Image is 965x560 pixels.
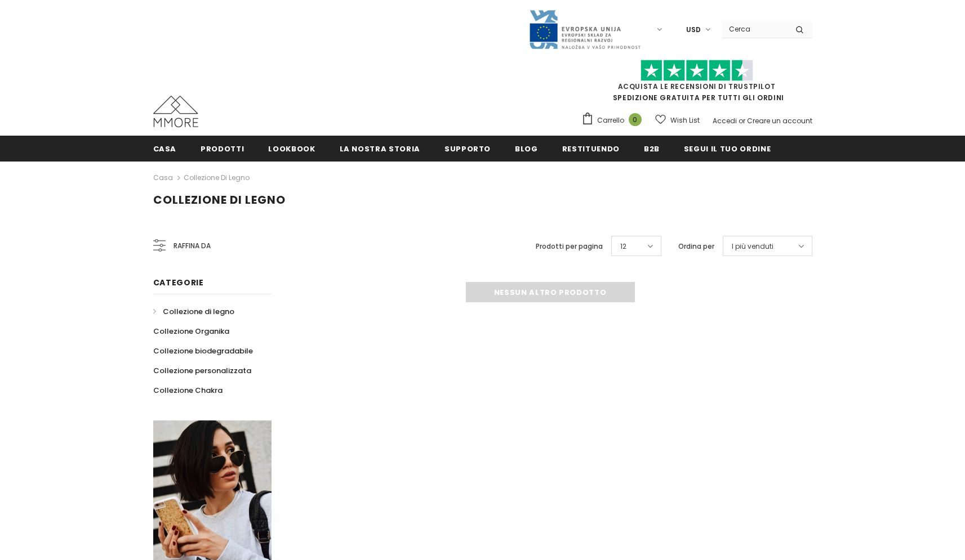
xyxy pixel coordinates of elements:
span: or [739,116,745,126]
span: Raffina da [174,240,211,252]
a: Restituendo [562,136,620,161]
a: Casa [153,171,173,185]
span: Wish List [670,115,700,126]
a: Collezione personalizzata [153,361,251,380]
label: Ordina per [678,241,714,252]
a: Javni Razpis [528,24,641,34]
span: 0 [629,113,642,126]
a: Lookbook [268,136,315,161]
span: Casa [153,144,177,154]
span: Collezione di legno [153,192,286,208]
a: Creare un account [747,116,812,126]
span: SPEDIZIONE GRATUITA PER TUTTI GLI ORDINI [581,65,812,102]
a: Wish List [655,110,700,130]
a: Acquista le recensioni di TrustPilot [618,82,776,91]
a: Collezione Chakra [153,380,223,400]
img: Casi MMORE [153,96,198,127]
a: Collezione di legno [153,302,234,321]
span: Collezione biodegradabile [153,346,253,356]
span: Restituendo [562,144,620,154]
a: Collezione di legno [184,173,250,182]
img: Fidati di Pilot Stars [641,60,753,82]
label: Prodotti per pagina [536,241,603,252]
span: Collezione Organika [153,326,229,337]
span: Collezione Chakra [153,385,223,396]
span: B2B [644,144,660,154]
a: Blog [515,136,538,161]
a: Prodotti [201,136,244,161]
a: B2B [644,136,660,161]
a: Collezione biodegradabile [153,341,253,361]
a: Segui il tuo ordine [684,136,771,161]
span: Prodotti [201,144,244,154]
span: La nostra storia [340,144,420,154]
span: 12 [620,241,626,252]
img: Javni Razpis [528,9,641,50]
input: Search Site [722,21,787,37]
span: Blog [515,144,538,154]
span: I più venduti [732,241,773,252]
span: Categorie [153,277,204,288]
a: Casa [153,136,177,161]
span: Collezione di legno [163,306,234,317]
span: Carrello [597,115,624,126]
a: Accedi [713,116,737,126]
a: Carrello 0 [581,112,647,129]
span: Segui il tuo ordine [684,144,771,154]
span: supporto [444,144,491,154]
span: Collezione personalizzata [153,365,251,376]
span: USD [686,24,701,35]
a: Collezione Organika [153,321,229,341]
span: Lookbook [268,144,315,154]
a: La nostra storia [340,136,420,161]
a: supporto [444,136,491,161]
